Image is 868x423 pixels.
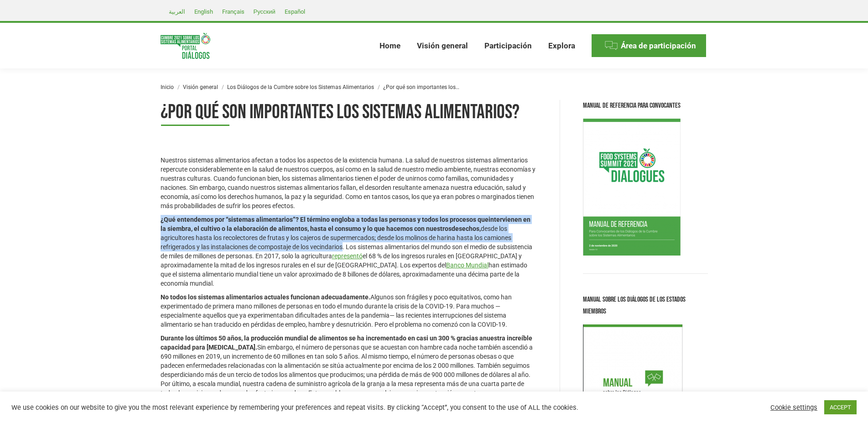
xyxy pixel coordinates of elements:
a: ACCEPT [824,400,857,414]
div: Page 4 [161,100,537,126]
a: Banco Mundial [446,261,489,269]
span: ¿Por qué son importantes los… [383,84,459,90]
p: Algunos son frágiles y poco equitativos, como han experimentado de primera mano millones de perso... [161,292,537,329]
span: Visión general [417,41,468,51]
strong: desechos, [452,225,481,232]
a: Español [280,6,310,17]
h1: ¿Por qué son importantes los Sistemas Alimentarios? [161,100,537,126]
div: We use cookies on our website to give you the most relevant experience by remembering your prefer... [11,403,603,412]
div: Manual de Referencia para Convocantes [583,100,708,112]
span: العربية [169,8,185,15]
span: Explora [548,41,575,51]
span: Área de participación [621,41,696,51]
p: Nuestros sistemas alimentarios afectan a todos los aspectos de la existencia humana. La salud de ... [161,156,537,210]
p: Sin embargo, el número de personas que se acuestan con hambre cada noche también ascendió a 690 m... [161,334,537,397]
div: Manual sobre los Diálogos de los Estados Miembros [583,294,708,318]
a: Cookie settings [770,403,817,412]
a: العربية [164,6,190,17]
a: Visión general [183,84,218,90]
strong: No todos los sistemas alimentarios actuales funcionan adecuadamente. [161,293,370,301]
div: Page 5 [161,100,537,126]
a: representó [332,252,363,260]
strong: ¿Qué entendemos por “sistemas alimentarios”? El término engloba a todas las personas y todos los ... [161,216,489,223]
span: Participación [484,41,532,51]
span: Русский [254,8,275,15]
span: Home [379,41,400,51]
img: Menu icon [604,39,618,52]
span: Español [285,8,305,15]
a: Français [218,6,249,17]
img: Convenors Reference Manual now available [583,119,681,256]
a: English [190,6,218,17]
p: desde los agricultores hasta los recolectores de frutas y los cajeros de supermercados; desde los... [161,215,537,288]
strong: Durante los últimos 50 años, la producción mundial de alimentos se ha incrementado en casi un 300... [161,334,483,342]
a: Los Diálogos de la Cumbre sobre los Sistemas Alimentarios [227,84,374,90]
span: English [194,8,213,15]
img: Food Systems Summit Dialogues [161,33,210,59]
span: Français [222,8,244,15]
a: Русский [249,6,280,17]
